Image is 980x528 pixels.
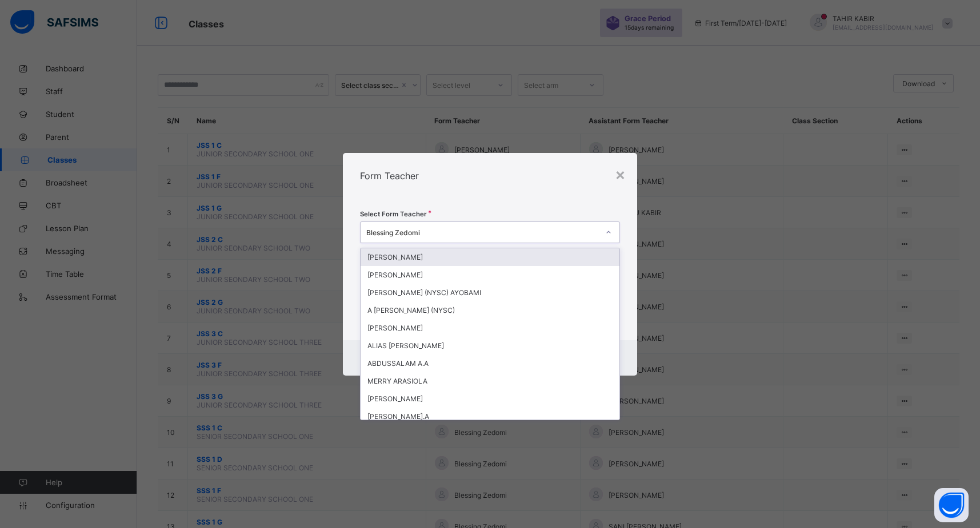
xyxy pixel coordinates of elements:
[361,284,619,301] div: [PERSON_NAME] (NYSC) AYOBAMI
[361,390,619,408] div: [PERSON_NAME]
[361,354,619,372] div: ABDUSSALAM A.A
[361,319,619,337] div: [PERSON_NAME]
[361,372,619,390] div: MERRY ARASIOLA
[366,228,599,236] div: Blessing Zedomi
[360,210,427,218] span: Select Form Teacher
[360,170,419,182] span: Form Teacher
[934,488,969,522] button: Open asap
[361,248,619,266] div: [PERSON_NAME]
[361,408,619,425] div: [PERSON_NAME].A
[361,301,619,319] div: A [PERSON_NAME] (NYSC)
[361,266,619,284] div: [PERSON_NAME]
[615,164,626,184] div: ×
[361,337,619,354] div: ALIAS [PERSON_NAME]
